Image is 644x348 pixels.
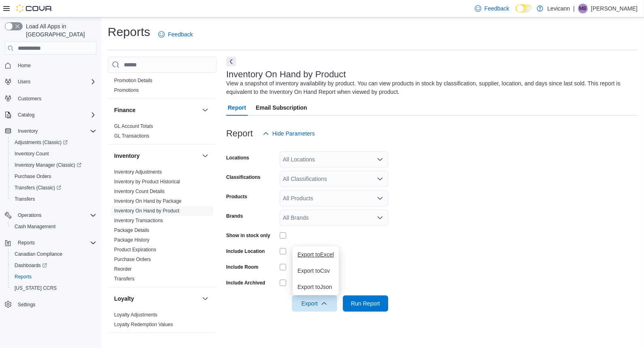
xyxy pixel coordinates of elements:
[298,284,334,290] span: Export to Json
[15,94,45,104] a: Customers
[18,112,34,118] span: Catalog
[15,262,47,269] span: Dashboards
[351,299,380,308] span: Run Report
[18,301,35,308] span: Settings
[114,152,140,160] h3: Inventory
[573,4,575,13] p: |
[114,133,149,139] span: GL Transactions
[11,183,96,193] span: Transfers (Classic)
[293,279,339,295] button: Export toJson
[114,106,199,114] button: Finance
[226,70,346,79] h3: Inventory On Hand by Product
[114,218,163,223] a: Inventory Transactions
[256,100,307,116] span: Email Subscription
[226,264,258,270] label: Include Room
[114,106,136,114] h3: Finance
[11,138,96,147] span: Adjustments (Classic)
[114,237,149,243] span: Package History
[15,126,41,136] button: Inventory
[298,267,334,274] span: Export to Csv
[226,232,270,239] label: Show in stock only
[377,214,383,221] button: Open list of options
[114,312,157,318] span: Loyalty Adjustments
[11,194,96,204] span: Transfers
[114,78,153,83] a: Promotion Details
[15,77,96,87] span: Users
[485,4,509,13] span: Feedback
[15,285,57,291] span: [US_STATE] CCRS
[11,222,96,231] span: Cash Management
[114,276,134,282] span: Transfers
[226,193,247,200] label: Products
[11,272,35,282] a: Reports
[2,59,100,71] button: Home
[2,299,100,310] button: Settings
[591,4,638,13] p: [PERSON_NAME]
[228,100,246,116] span: Report
[114,266,132,272] a: Reorder
[114,295,134,303] h3: Loyalty
[18,128,38,134] span: Inventory
[114,246,156,253] span: Product Expirations
[8,221,100,232] button: Cash Management
[8,282,100,294] button: [US_STATE] CCRS
[8,260,100,271] a: Dashboards
[11,283,60,293] a: [US_STATE] CCRS
[11,249,96,259] span: Canadian Compliance
[114,266,132,272] span: Reorder
[8,248,100,260] button: Canadian Compliance
[226,280,265,286] label: Include Archived
[472,0,512,17] a: Feedback
[15,77,34,87] button: Users
[114,256,151,263] span: Purchase Orders
[114,198,182,204] a: Inventory On Hand by Package
[579,4,587,13] span: MB
[15,61,34,70] a: Home
[2,109,100,121] button: Catalog
[11,283,96,293] span: Washington CCRS
[15,300,38,310] a: Settings
[200,105,210,115] button: Finance
[297,295,332,312] span: Export
[15,185,61,191] span: Transfers (Classic)
[114,227,149,233] span: Package Details
[11,149,52,159] a: Inventory Count
[343,295,388,312] button: Run Report
[11,172,96,181] span: Purchase Orders
[15,93,96,103] span: Customers
[114,178,180,185] span: Inventory by Product Historical
[114,321,173,328] span: Loyalty Redemption Values
[226,248,265,255] label: Include Location
[114,237,149,243] a: Package History
[114,247,156,253] a: Product Expirations
[15,238,38,248] button: Reports
[226,129,253,138] h3: Report
[11,149,96,159] span: Inventory Count
[15,173,51,180] span: Purchase Orders
[8,182,100,193] a: Transfers (Classic)
[15,251,62,257] span: Canadian Compliance
[8,148,100,159] button: Inventory Count
[11,194,38,204] a: Transfers
[578,4,588,13] div: Mina Boghdady
[11,261,96,270] span: Dashboards
[200,151,210,161] button: Inventory
[18,240,35,246] span: Reports
[114,169,162,175] a: Inventory Adjustments
[11,261,50,270] a: Dashboards
[2,237,100,248] button: Reports
[108,66,217,98] div: Discounts & Promotions
[11,249,66,259] a: Canadian Compliance
[377,156,383,163] button: Open list of options
[15,196,35,202] span: Transfers
[108,121,217,144] div: Finance
[18,212,42,219] span: Operations
[155,26,196,42] a: Feedback
[11,160,85,170] a: Inventory Manager (Classic)
[15,110,38,120] button: Catalog
[15,110,96,120] span: Catalog
[114,208,179,214] a: Inventory On Hand by Product
[377,176,383,182] button: Open list of options
[114,123,153,129] a: GL Account Totals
